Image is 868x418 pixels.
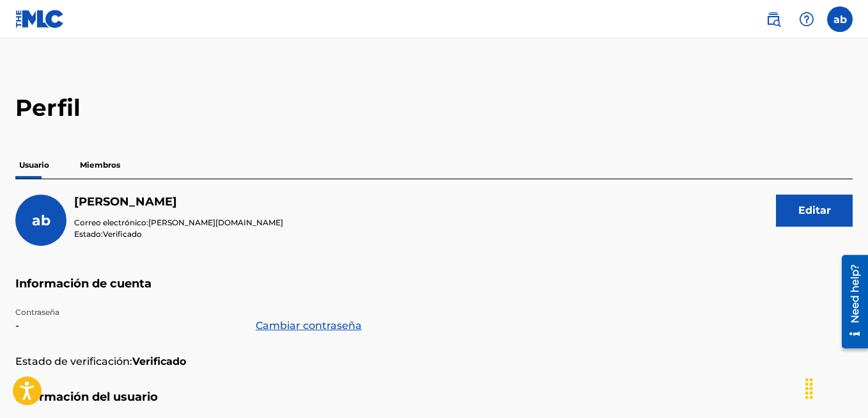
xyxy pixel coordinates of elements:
h5: adan ulises baez muñoz [74,195,283,209]
iframe: Resource Center [832,249,868,355]
h2: Perfil [15,93,853,122]
span: ab [32,212,50,229]
a: Cambiar contraseña [256,318,362,334]
strong: Verificado [132,354,186,369]
span: [PERSON_NAME][DOMAIN_NAME] [148,218,283,227]
h5: Información de cuenta [15,277,853,307]
img: ayuda [799,12,814,27]
img: búsqueda [766,12,781,27]
iframe: Chat Widget [804,357,868,418]
div: Arrastrar [799,369,819,408]
a: Búsqueda pública [761,6,786,32]
p: Miembros [76,152,124,179]
button: Editar [776,195,853,227]
p: Contraseña [15,307,240,318]
p: - [15,318,240,334]
p: Estado: [74,229,283,240]
img: Logo MLC [15,10,65,28]
p: Correo electrónico: [74,217,283,229]
div: Ayuda [794,6,819,32]
span: Verificado [103,229,142,239]
div: Menú de Usuario [827,6,853,32]
div: Widget de chat [804,357,868,418]
p: Estado de verificación: [15,354,132,369]
p: Usuario [15,152,53,179]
